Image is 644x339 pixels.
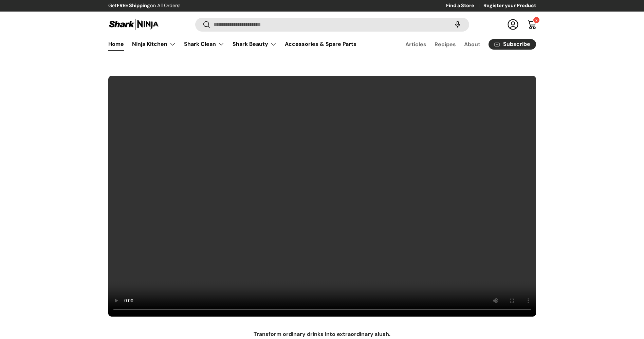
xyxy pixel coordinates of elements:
strong: FREE Shipping [117,2,150,8]
a: Articles [405,38,426,51]
p: Transform ordinary drinks into extraordinary slush. [108,330,536,338]
span: 2 [535,18,537,22]
a: Register your Product [483,2,536,10]
span: Subscribe [503,41,530,47]
a: About [464,38,480,51]
img: Shark Ninja Philippines [108,18,159,31]
nav: Secondary [389,37,536,51]
speech-search-button: Search by voice [447,17,468,32]
a: Subscribe [489,39,536,50]
a: Shark Beauty [233,37,277,51]
summary: Shark Clean [180,37,228,51]
summary: Ninja Kitchen [128,37,180,51]
summary: Shark Beauty [228,37,281,51]
a: Shark Clean [184,37,224,51]
nav: Primary [108,37,356,51]
p: Get on All Orders! [108,2,181,10]
a: Ninja Kitchen [132,37,176,51]
a: Accessories & Spare Parts [285,37,356,51]
a: Home [108,37,124,51]
a: Find a Store [446,2,483,10]
a: Recipes [435,38,456,51]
